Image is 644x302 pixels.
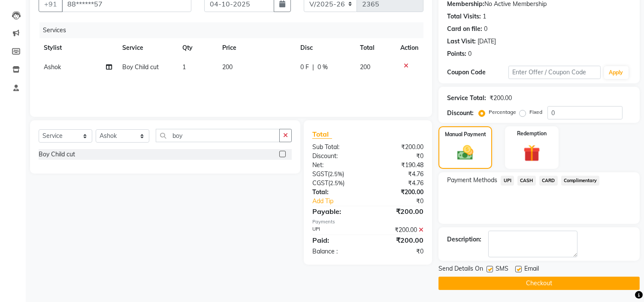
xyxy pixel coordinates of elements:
[508,66,600,79] input: Enter Offer / Coupon Code
[39,22,430,38] div: Services
[368,235,430,245] div: ₹200.00
[518,143,545,164] img: _gift.svg
[368,170,430,179] div: ₹4.76
[44,63,61,71] span: Ashok
[306,188,368,197] div: Total:
[447,176,497,185] span: Payment Methods
[368,226,430,235] div: ₹200.00
[312,170,328,178] span: SGST
[447,49,466,58] div: Points:
[117,38,177,58] th: Service
[39,150,75,159] div: Boy Child cut
[306,170,368,179] div: ( )
[306,197,378,206] a: Add Tip
[312,218,423,226] div: Payments
[177,38,217,58] th: Qty
[306,143,368,152] div: Sub Total:
[312,130,332,139] span: Total
[295,38,355,58] th: Disc
[39,38,117,58] th: Stylist
[484,24,487,34] div: 0
[330,171,342,177] span: 2.5%
[452,143,478,162] img: _cash.svg
[368,188,430,197] div: ₹200.00
[306,152,368,161] div: Discount:
[529,108,542,116] label: Fixed
[496,264,508,275] span: SMS
[360,63,370,71] span: 200
[317,63,328,72] span: 0 %
[447,24,482,34] div: Card on file:
[312,63,314,72] span: |
[524,264,539,275] span: Email
[447,37,476,46] div: Last Visit:
[483,12,486,21] div: 1
[368,206,430,217] div: ₹200.00
[306,226,368,235] div: UPI
[490,94,512,103] div: ₹200.00
[300,63,309,72] span: 0 F
[445,131,486,138] label: Manual Payment
[501,176,514,186] span: UPI
[539,176,558,186] span: CARD
[489,108,516,116] label: Percentage
[378,197,430,206] div: ₹0
[306,235,368,245] div: Paid:
[355,38,396,58] th: Total
[306,179,368,188] div: ( )
[447,235,481,244] div: Description:
[447,12,481,21] div: Total Visits:
[368,247,430,256] div: ₹0
[368,152,430,161] div: ₹0
[604,66,629,79] button: Apply
[306,161,368,170] div: Net:
[306,206,368,217] div: Payable:
[447,109,474,118] div: Discount:
[368,179,430,188] div: ₹4.76
[447,68,508,77] div: Coupon Code
[312,179,328,187] span: CGST
[395,38,423,58] th: Action
[368,143,430,152] div: ₹200.00
[561,176,600,186] span: Complimentary
[517,130,547,137] label: Redemption
[438,277,640,290] button: Checkout
[182,63,186,71] span: 1
[438,264,483,275] span: Send Details On
[447,94,486,103] div: Service Total:
[156,129,280,142] input: Search or Scan
[222,63,233,71] span: 200
[517,176,536,186] span: CASH
[368,161,430,170] div: ₹190.48
[306,247,368,256] div: Balance :
[478,37,496,46] div: [DATE]
[217,38,295,58] th: Price
[468,49,472,58] div: 0
[330,180,343,186] span: 2.5%
[122,63,159,71] span: Boy Child cut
